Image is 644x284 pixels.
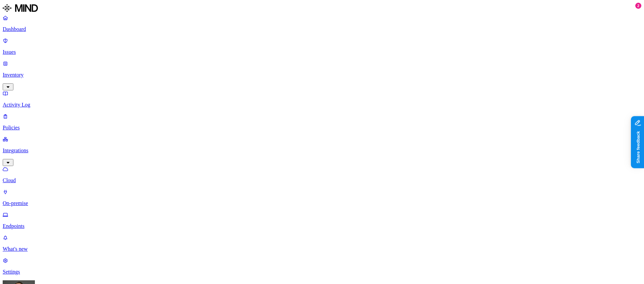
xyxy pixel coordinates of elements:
a: Policies [3,113,641,131]
p: Activity Log [3,102,641,108]
a: MIND [3,3,641,15]
a: Integrations [3,136,641,165]
p: Inventory [3,72,641,78]
a: Endpoints [3,212,641,229]
a: Inventory [3,60,641,89]
p: Issues [3,49,641,55]
p: Endpoints [3,223,641,229]
p: Settings [3,269,641,275]
p: Policies [3,125,641,131]
a: Issues [3,38,641,55]
a: Activity Log [3,90,641,108]
p: What's new [3,246,641,252]
a: Settings [3,257,641,275]
p: Dashboard [3,26,641,32]
a: Cloud [3,166,641,184]
p: Integrations [3,148,641,154]
a: What's new [3,235,641,252]
img: MIND [3,3,38,13]
a: On-premise [3,189,641,206]
a: Dashboard [3,15,641,32]
div: 2 [635,3,641,9]
p: On-premise [3,200,641,206]
p: Cloud [3,177,641,184]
